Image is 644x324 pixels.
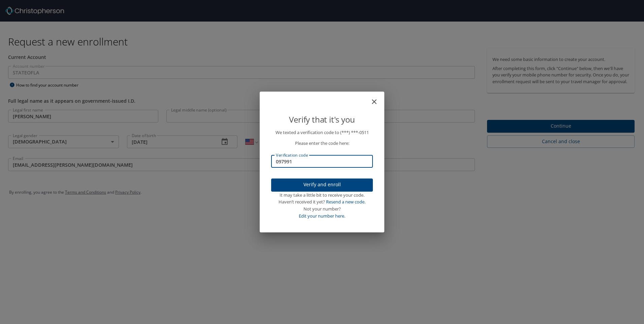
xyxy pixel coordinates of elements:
div: Haven’t received it yet? [271,198,373,205]
div: Not your number? [271,205,373,213]
p: We texted a verification code to (***) ***- 0511 [271,129,373,136]
p: Verify that it's you [271,113,373,126]
p: Please enter the code here: [271,140,373,147]
div: It may take a little bit to receive your code. [271,192,373,199]
button: Verify and enroll [271,179,373,192]
button: close [374,94,382,102]
a: Resend a new code. [326,199,365,205]
span: Verify and enroll [277,181,367,189]
a: Edit your number here. [299,213,345,219]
